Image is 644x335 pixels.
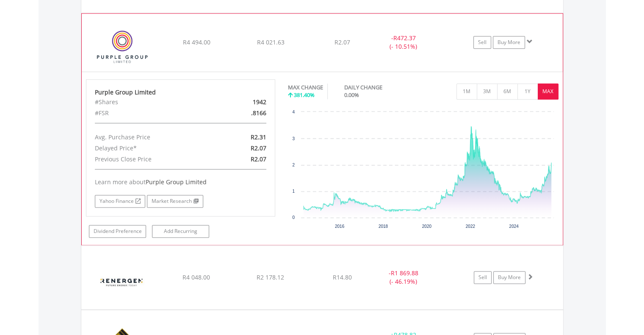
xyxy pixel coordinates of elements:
text: 2024 [509,224,519,229]
div: Learn more about [95,178,267,186]
div: Chart. Highcharts interactive chart. [288,108,558,235]
button: 1M [456,83,477,100]
svg: Interactive chart [288,108,558,235]
text: 2018 [379,224,388,229]
div: 1942 [211,97,273,108]
a: Market Research [147,195,203,208]
button: 6M [497,83,518,100]
button: 3M [477,83,498,100]
div: - (- 10.51%) [371,34,435,51]
img: EQU.ZA.REN.png [86,256,158,307]
span: R2.07 [251,144,266,152]
text: 1 [292,189,295,194]
text: 2020 [422,224,432,229]
button: 1Y [517,83,538,100]
span: R2.07 [334,38,350,46]
div: .8166 [211,108,273,119]
span: Purple Group Limited [146,178,207,186]
text: 2 [292,163,295,167]
span: R2.31 [251,133,266,141]
a: Yahoo Finance [95,195,145,208]
span: R2 178.12 [257,273,284,281]
img: EQU.ZA.PPE.png [86,24,159,69]
div: Delayed Price* [88,143,211,154]
div: - (- 46.19%) [372,269,436,286]
span: R14.80 [333,273,352,281]
span: 0.00% [344,91,359,99]
a: Sell [473,36,491,49]
div: #FSR [88,108,211,119]
div: DAILY CHANGE [344,83,412,91]
a: Sell [474,271,492,284]
a: Buy More [493,271,525,284]
span: 381.40% [294,91,315,99]
div: #Shares [88,97,211,108]
text: 2022 [466,224,475,229]
span: R4 494.00 [182,38,210,46]
a: Buy More [493,36,525,49]
text: 3 [292,136,295,141]
span: R4 048.00 [182,273,210,281]
div: MAX CHANGE [288,83,323,91]
div: Purple Group Limited [95,88,267,97]
text: 4 [292,110,295,114]
a: Dividend Preference [89,225,146,238]
div: Avg. Purchase Price [88,132,211,143]
span: R4 021.63 [257,38,284,46]
span: R472.37 [393,34,415,42]
div: Previous Close Price [88,154,211,165]
span: R2.07 [251,155,266,163]
a: Add Recurring [152,225,209,238]
button: MAX [538,83,558,100]
text: 2016 [335,224,345,229]
span: R1 869.88 [391,269,418,277]
text: 0 [292,215,295,220]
